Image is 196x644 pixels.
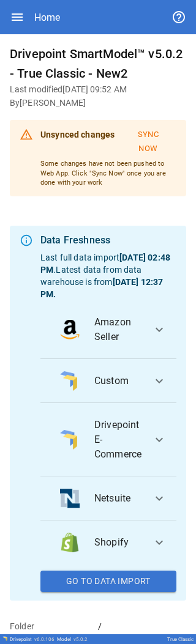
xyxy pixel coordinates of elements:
[40,359,176,403] button: data_logoCustom
[40,159,176,188] p: Some changes have not been pushed to Web App. Click "Sync Now" once you are done with your work
[94,535,142,550] span: Shopify
[152,432,167,447] span: expand_more
[40,571,176,593] button: Go To Data Import
[167,637,194,642] div: True Classic
[10,620,98,632] p: Folder
[40,253,170,275] b: [DATE] 02:48 PM
[40,300,176,359] button: data_logoAmazon Seller
[10,97,186,110] h6: By [PERSON_NAME]
[60,430,77,450] img: data_logo
[34,12,60,23] div: Home
[98,620,186,632] p: /
[94,491,142,506] span: Netsuite
[94,418,142,462] span: Drivepoint E-Commerce
[120,125,177,159] button: Sync Now
[60,320,80,339] img: data_logo
[10,637,55,642] div: Drivepoint
[60,533,80,552] img: data_logo
[94,374,142,388] span: Custom
[57,637,88,642] div: Model
[2,636,7,641] img: Drivepoint
[60,371,77,391] img: data_logo
[152,374,167,388] span: expand_more
[152,535,167,550] span: expand_more
[40,520,176,564] button: data_logoShopify
[10,83,186,97] h6: Last modified [DATE] 09:52 AM
[34,637,55,642] span: v 6.0.106
[73,637,88,642] span: v 5.0.2
[10,44,186,83] h6: Drivepoint SmartModel™ v5.0.2 - True Classic - New2
[60,489,80,508] img: data_logo
[94,315,142,344] span: Amazon Seller
[40,277,163,299] b: [DATE] 12:37 PM .
[40,476,176,520] button: data_logoNetsuite
[152,491,167,506] span: expand_more
[152,322,167,337] span: expand_more
[40,130,115,139] b: Unsynced changes
[40,233,176,248] div: Data Freshness
[40,403,176,476] button: data_logoDrivepoint E-Commerce
[40,251,176,300] p: Last full data import . Latest data from data warehouse is from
